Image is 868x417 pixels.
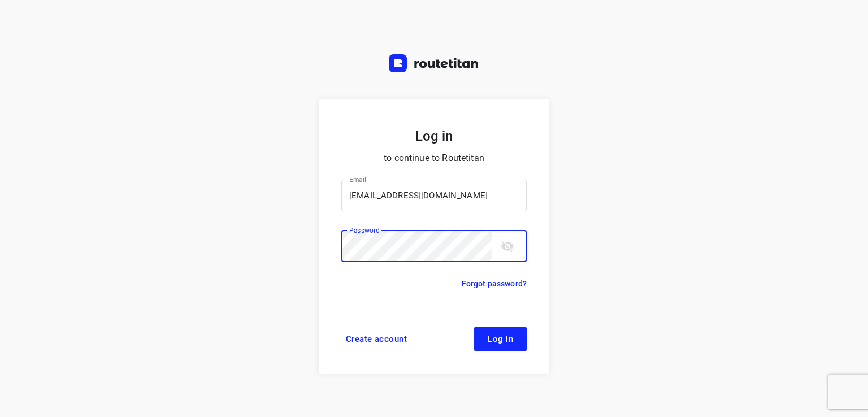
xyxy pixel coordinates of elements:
[389,54,479,75] a: Routetitan
[346,335,407,344] span: Create account
[496,235,519,258] button: toggle password visibility
[474,327,527,351] button: Log in
[341,327,411,351] a: Create account
[341,150,527,166] p: to continue to Routetitan
[341,127,527,146] h5: Log in
[389,54,479,72] img: Routetitan
[488,335,513,344] span: Log in
[462,277,527,290] a: Forgot password?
